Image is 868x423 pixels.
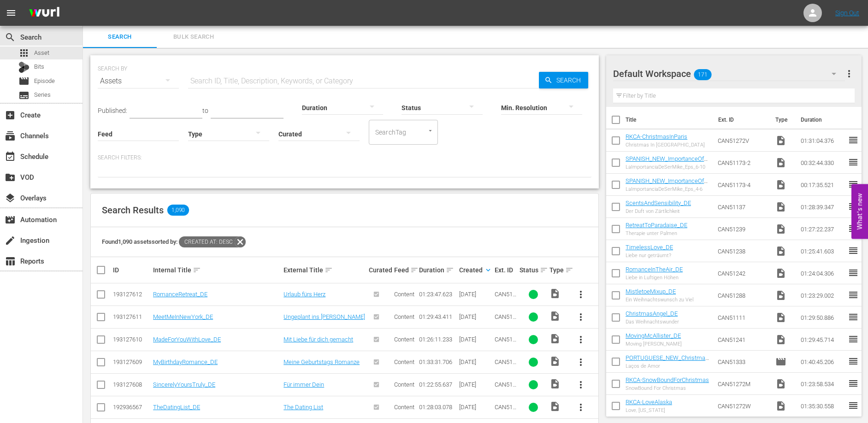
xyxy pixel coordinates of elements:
[98,107,127,114] span: Published:
[626,230,687,236] div: Therapie unter Palmen
[848,267,859,278] span: reorder
[153,291,207,298] a: RomanceRetreat_DE
[18,90,30,101] span: Series
[89,32,151,42] span: Search
[553,72,588,88] span: Search
[193,266,201,274] span: sort
[714,306,772,329] td: CAN51111
[549,378,561,389] span: Video
[848,223,859,234] span: reorder
[714,218,772,240] td: CAN51239
[714,129,772,152] td: CAN51272V
[394,336,414,343] span: Content
[394,313,414,320] span: Content
[570,283,592,305] button: more_vert
[283,381,324,388] a: Für immer Dein
[797,351,848,373] td: 01:40:45.206
[714,196,772,218] td: CAN51137
[102,205,164,216] span: Search Results
[495,266,517,274] div: Ext. ID
[5,110,16,121] span: Create
[22,2,66,24] img: ans4CAIJ8jUAAAAAAAAAAAAAAAAAAAAAAAAgQb4GAAAAAAAAAAAAAAAAAAAAAAAAJMjXAAAAAAAAAAAAAAAAAAAAAAAAgAT5G...
[626,244,673,251] a: TimelessLove_DE
[835,9,859,17] a: Sign Out
[797,152,848,174] td: 00:32:44.330
[797,306,848,329] td: 01:29:50.886
[775,135,786,146] span: Video
[167,205,189,216] span: 1,090
[848,378,859,389] span: reorder
[626,164,710,170] div: LaImportanciaDeSerMike_Eps_6-10
[520,264,547,276] div: Status
[153,381,215,388] a: SincerelyYoursTruly_DE
[626,275,683,281] div: Liebe in Luftigen Höhen
[459,358,491,365] div: [DATE]
[626,222,687,229] a: RetreatToParadaise_DE
[459,313,491,320] div: [DATE]
[797,395,848,417] td: 01:35:30.558
[775,223,786,235] span: Video
[113,336,150,343] div: 193127610
[18,76,30,87] span: movie
[113,291,150,298] div: 193127612
[459,291,491,298] div: [DATE]
[153,404,200,411] a: TheDatingList_DE
[575,402,586,413] span: more_vert
[369,266,391,274] div: Curated
[419,313,456,320] div: 01:29:43.411
[851,184,868,239] button: Open Feedback Widget
[98,154,591,162] p: Search Filters:
[549,401,561,412] span: Video
[34,48,49,58] span: Asset
[713,107,770,133] th: Ext. ID
[714,262,772,284] td: CAN51242
[626,253,673,258] div: Liebe nur geträumt?
[459,381,491,388] div: [DATE]
[714,329,772,351] td: CAN51241
[570,351,592,373] button: more_vert
[5,193,16,204] span: Overlays
[844,68,855,79] span: more_vert
[549,356,561,367] span: Video
[459,336,491,343] div: [DATE]
[775,268,786,279] span: Video
[626,177,708,191] a: SPANISH_NEW_ImportanceOfBeingMike_Eps_4-6
[626,155,708,169] a: SPANISH_NEW_ImportanceOfBeingMike_Eps_6-10
[626,133,687,140] a: RKCA-ChristmasInParis
[5,214,16,225] span: Automation
[714,240,772,262] td: CAN51238
[714,152,772,174] td: CAN51173-2
[775,400,786,411] span: Video
[419,381,456,388] div: 01:22:55.637
[848,135,859,146] span: reorder
[775,201,786,212] span: Video
[394,404,414,411] span: Content
[495,404,516,417] span: CAN51289AC
[775,157,786,168] span: Video
[797,373,848,395] td: 01:23:58.534
[775,179,786,190] span: Video
[34,62,44,71] span: Bits
[714,351,772,373] td: CAN51333
[113,381,150,388] div: 193127608
[18,62,30,73] div: Bits
[797,240,848,262] td: 01:25:41.603
[394,358,414,365] span: Content
[162,32,225,42] span: Bulk Search
[714,174,772,196] td: CAN51173-4
[797,329,848,351] td: 01:29:45.714
[153,336,221,343] a: MadeForYouWithLove_DE
[848,400,859,411] span: reorder
[495,313,516,327] span: CAN51289BJ
[410,266,419,274] span: sort
[283,313,365,320] a: Ungeplant ins [PERSON_NAME]
[283,404,323,411] a: The Dating List
[113,266,150,274] div: ID
[626,385,709,391] div: SnowBound For Christmas
[775,334,786,345] span: Video
[549,311,561,322] span: Video
[848,157,859,168] span: reorder
[570,329,592,351] button: more_vert
[419,264,456,276] div: Duration
[549,333,561,344] span: Video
